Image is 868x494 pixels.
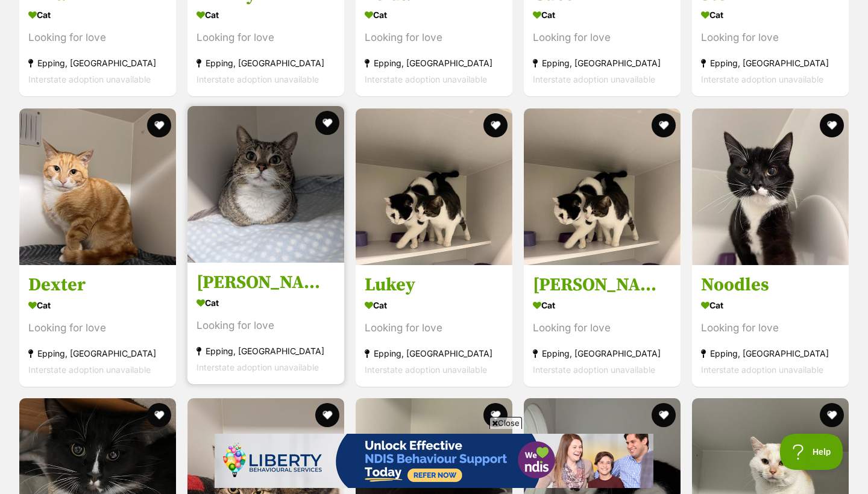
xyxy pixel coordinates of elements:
[19,264,176,387] a: Dexter Cat Looking for love Epping, [GEOGRAPHIC_DATA] Interstate adoption unavailable favourite
[197,75,319,85] span: Interstate adoption unavailable
[197,55,335,72] div: Epping, [GEOGRAPHIC_DATA]
[365,274,503,296] h3: Lukey
[533,55,671,72] div: Epping, [GEOGRAPHIC_DATA]
[701,7,840,24] div: Cat
[28,55,167,72] div: Epping, [GEOGRAPHIC_DATA]
[533,296,671,314] div: Cat
[701,296,840,314] div: Cat
[483,403,508,427] button: favourite
[28,345,167,361] div: Epping, [GEOGRAPHIC_DATA]
[197,30,335,46] div: Looking for love
[483,113,508,137] button: favourite
[652,403,676,427] button: favourite
[533,274,671,296] h3: [PERSON_NAME]
[356,108,512,265] img: Lukey
[524,264,681,387] a: [PERSON_NAME] Cat Looking for love Epping, [GEOGRAPHIC_DATA] Interstate adoption unavailable favo...
[692,264,849,387] a: Noodles Cat Looking for love Epping, [GEOGRAPHIC_DATA] Interstate adoption unavailable favourite
[701,345,840,361] div: Epping, [GEOGRAPHIC_DATA]
[701,75,823,85] span: Interstate adoption unavailable
[28,320,167,336] div: Looking for love
[365,320,503,336] div: Looking for love
[28,296,167,314] div: Cat
[820,403,844,427] button: favourite
[215,434,653,488] iframe: Advertisement
[28,274,167,296] h3: Dexter
[365,296,503,314] div: Cat
[28,364,151,375] span: Interstate adoption unavailable
[524,108,681,265] img: Mumma
[365,7,503,24] div: Cat
[365,345,503,361] div: Epping, [GEOGRAPHIC_DATA]
[533,345,671,361] div: Epping, [GEOGRAPHIC_DATA]
[315,111,339,135] button: favourite
[701,55,840,72] div: Epping, [GEOGRAPHIC_DATA]
[197,271,335,294] h3: [PERSON_NAME]
[365,364,487,375] span: Interstate adoption unavailable
[701,320,840,336] div: Looking for love
[19,108,176,265] img: Dexter
[315,403,339,427] button: favourite
[197,362,319,372] span: Interstate adoption unavailable
[197,294,335,311] div: Cat
[356,264,512,387] a: Lukey Cat Looking for love Epping, [GEOGRAPHIC_DATA] Interstate adoption unavailable favourite
[365,75,487,85] span: Interstate adoption unavailable
[28,75,151,85] span: Interstate adoption unavailable
[533,320,671,336] div: Looking for love
[701,30,840,46] div: Looking for love
[147,113,171,137] button: favourite
[533,7,671,24] div: Cat
[652,113,676,137] button: favourite
[701,364,823,375] span: Interstate adoption unavailable
[701,274,840,296] h3: Noodles
[197,317,335,334] div: Looking for love
[28,7,167,24] div: Cat
[147,403,171,427] button: favourite
[820,113,844,137] button: favourite
[187,106,344,263] img: Bailey
[533,75,655,85] span: Interstate adoption unavailable
[533,30,671,46] div: Looking for love
[692,108,849,265] img: Noodles
[780,434,844,470] iframe: Help Scout Beacon - Open
[187,262,344,384] a: [PERSON_NAME] Cat Looking for love Epping, [GEOGRAPHIC_DATA] Interstate adoption unavailable favo...
[28,30,167,46] div: Looking for love
[533,364,655,375] span: Interstate adoption unavailable
[365,30,503,46] div: Looking for love
[197,343,335,359] div: Epping, [GEOGRAPHIC_DATA]
[197,7,335,24] div: Cat
[365,55,503,72] div: Epping, [GEOGRAPHIC_DATA]
[489,417,522,429] span: Close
